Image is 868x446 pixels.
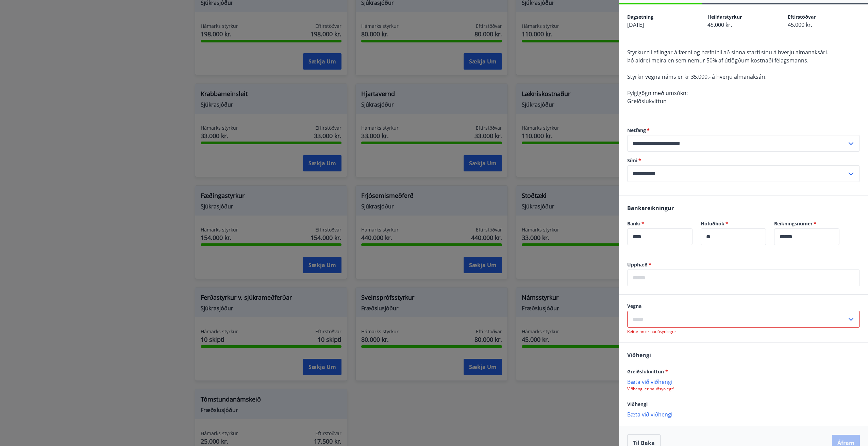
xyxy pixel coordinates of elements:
span: Viðhengi [627,401,648,407]
label: Höfuðbók [701,220,766,227]
label: Banki [627,220,692,227]
span: Eftirstöðvar [788,14,816,20]
span: Greiðslukvittun [627,97,667,105]
span: Fylgigögn með umsókn: [627,89,688,97]
span: Þó aldrei meira en sem nemur 50% af útlögðum kostnaði félagsmanns. [627,57,808,64]
label: Netfang [627,127,860,134]
span: [DATE] [627,21,644,29]
span: Bankareikningur [627,204,674,212]
span: Greiðslukvittun [627,368,668,375]
span: 45.000 kr. [788,21,812,29]
span: Heildarstyrkur [707,14,742,20]
p: Viðhengi er nauðsynlegt! [627,386,860,392]
label: Vegna [627,303,860,310]
span: 45.000 kr. [707,21,732,29]
p: Bæta við viðhengi [627,378,860,385]
span: Styrkir vegna náms er kr 35.000.- á hverju almanaksári. [627,73,767,80]
p: Bæta við viðhengi [627,411,860,417]
label: Sími [627,157,860,164]
span: Viðhengi [627,351,651,359]
span: Dagsetning [627,14,653,20]
span: Styrkur til eflingar á færni og hæfni til að sinna starfi sínu á hverju almanaksári. [627,49,828,56]
div: Upphæð [627,270,860,286]
p: Reiturinn er nauðsynlegur [627,329,860,334]
label: Upphæð [627,261,860,268]
label: Reikningsnúmer [774,220,839,227]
